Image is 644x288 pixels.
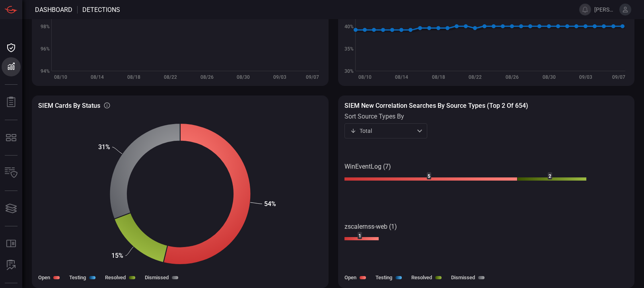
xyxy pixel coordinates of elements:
label: Open [344,274,356,280]
text: 09/07 [612,74,625,80]
button: Cards [2,199,21,218]
button: MITRE - Detection Posture [2,128,21,147]
text: 2 [549,173,551,179]
text: 08/30 [542,74,555,80]
text: 35% [344,46,354,52]
span: Detections [82,6,120,14]
text: 09/03 [273,74,286,80]
h3: SIEM New correlation searches by source types (Top 2 of 654) [344,102,628,109]
text: 08/10 [358,74,371,80]
text: WinEventLog (7) [344,163,391,170]
text: 5 [428,173,430,179]
text: 08/10 [54,74,67,80]
label: Dismissed [451,274,475,280]
text: 30% [344,68,354,74]
button: Dashboard [2,38,21,57]
label: sort source types by [344,113,427,120]
label: Testing [69,274,86,280]
text: 94% [41,68,50,74]
text: 08/18 [432,74,445,80]
button: Rule Catalog [2,234,21,253]
button: Detections [2,57,21,76]
text: 09/03 [579,74,592,80]
text: 15% [111,252,123,259]
text: 08/14 [91,74,104,80]
button: Reports [2,93,21,112]
text: 09/07 [306,74,319,80]
text: 08/26 [200,74,214,80]
text: 96% [41,46,50,52]
label: Resolved [105,274,126,280]
span: [PERSON_NAME][EMAIL_ADDRESS][PERSON_NAME][DOMAIN_NAME] [594,6,616,13]
text: 08/30 [237,74,250,80]
text: 08/22 [469,74,482,80]
button: Inventory [2,163,21,183]
text: 08/14 [395,74,408,80]
text: 31% [98,143,110,151]
text: 1 [358,233,361,239]
span: Dashboard [35,6,72,14]
text: 98% [41,24,50,29]
label: Resolved [411,274,432,280]
label: Open [38,274,50,280]
div: Total [350,127,414,135]
text: 08/18 [127,74,140,80]
text: zscalernss-web (1) [344,223,397,230]
button: ALERT ANALYSIS [2,256,21,275]
label: Dismissed [145,274,169,280]
text: 08/26 [506,74,519,80]
label: Testing [376,274,392,280]
text: 54% [264,200,276,208]
h3: SIEM Cards By Status [38,102,100,109]
text: 08/22 [164,74,177,80]
text: 40% [344,24,354,29]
